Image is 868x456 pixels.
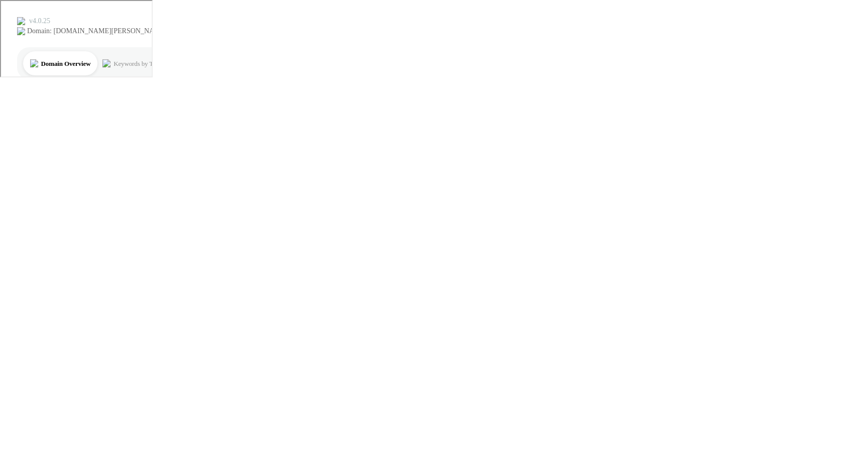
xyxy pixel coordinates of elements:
[113,59,166,66] div: Keywords by Traffic
[40,59,90,66] div: Domain Overview
[16,26,24,34] img: website_grey.svg
[28,16,49,24] div: v 4.0.25
[16,16,24,24] img: logo_orange.svg
[29,58,37,66] img: tab_domain_overview_orange.svg
[26,26,166,34] div: Domain: [DOMAIN_NAME][PERSON_NAME]
[101,58,110,66] img: tab_keywords_by_traffic_grey.svg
